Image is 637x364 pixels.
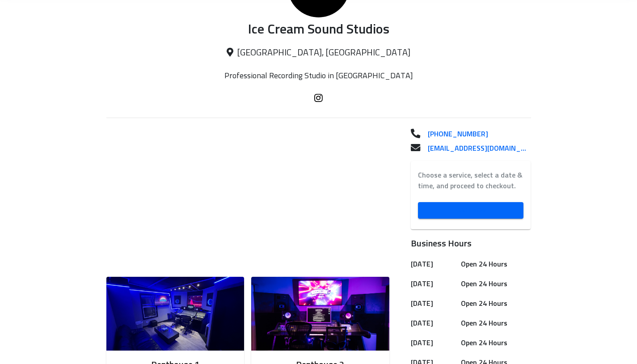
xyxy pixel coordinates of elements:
h6: Open 24 Hours [461,297,527,310]
img: Room image [251,277,389,351]
h6: Business Hours [411,237,531,251]
p: Professional Recording Studio in [GEOGRAPHIC_DATA] [212,71,425,81]
h6: Open 24 Hours [461,258,527,271]
label: Choose a service, select a date & time, and proceed to checkout. [418,170,524,191]
h6: [DATE] [411,278,457,290]
span: Book Now [425,205,517,216]
h6: Open 24 Hours [461,278,527,290]
h6: Open 24 Hours [461,337,527,349]
h6: [DATE] [411,337,457,349]
a: [PHONE_NUMBER] [421,129,531,140]
h6: Open 24 Hours [461,317,527,330]
p: [GEOGRAPHIC_DATA], [GEOGRAPHIC_DATA] [106,47,531,59]
a: Book Now [418,202,524,219]
h6: [DATE] [411,297,457,310]
a: [EMAIL_ADDRESS][DOMAIN_NAME] [421,143,531,154]
h6: [DATE] [411,317,457,330]
p: Ice Cream Sound Studios [106,22,531,38]
h6: [DATE] [411,258,457,271]
img: Room image [106,277,245,351]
